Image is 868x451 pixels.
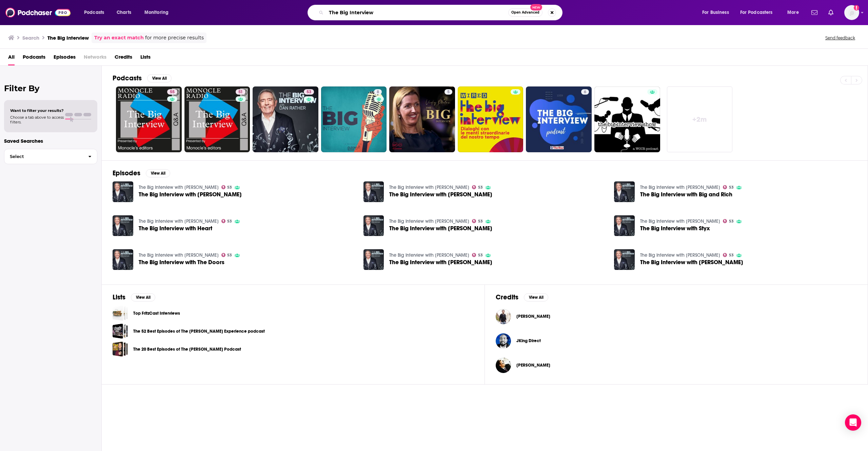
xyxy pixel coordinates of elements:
a: Travis Huff [496,358,511,373]
a: 53 [723,253,734,257]
a: Try an exact match [94,34,144,42]
img: User Profile [844,5,859,20]
button: open menu [736,7,783,18]
a: Charts [112,7,135,18]
a: 55 [116,86,182,152]
a: The Big Interview with Dan Rather [640,252,720,258]
a: Lists [140,52,151,65]
a: 53 [221,253,232,257]
img: The Big Interview with John Mellencamp [363,249,384,270]
button: View All [146,169,170,177]
span: For Business [702,8,729,17]
span: [PERSON_NAME] [516,314,550,319]
a: The Big Interview with Dan Rather [139,184,219,190]
span: JKing Direct [516,338,541,344]
a: The Big Interview with Michael Buble [640,259,743,265]
span: Choose a tab above to access filters. [10,115,64,124]
a: 6 [581,89,589,95]
a: The Big Interview with Styx [640,225,710,231]
img: The Big Interview with Jewel [363,215,384,236]
a: The Big Interview with Jewel [389,225,492,231]
span: The Big Interview with Heart [139,225,212,231]
span: Open Advanced [511,11,539,14]
button: open menu [140,7,177,18]
span: [PERSON_NAME] [516,362,550,368]
a: The Big Interview with Ringo Starr [389,192,492,197]
span: Monitoring [144,8,169,17]
a: Episodes [54,52,76,65]
a: 53 [472,185,483,189]
a: Show notifications dropdown [809,7,820,18]
a: The Big Interview with Dan Rather [139,252,219,258]
h2: Podcasts [113,74,142,82]
h3: Search [22,35,39,41]
h2: Credits [496,293,518,301]
span: 53 [729,254,734,257]
a: CreditsView All [496,293,548,301]
a: The Big Interview with Ringo Starr [363,181,384,202]
button: Open AdvancedNew [508,8,542,17]
h3: The Big Interview [47,35,89,41]
button: View All [147,74,172,82]
span: Podcasts [84,8,104,17]
a: The Big Interview with Michael Buble [614,249,635,270]
div: Open Intercom Messenger [845,414,861,431]
span: Logged in as leahlevin [844,5,859,20]
button: View All [524,293,548,301]
button: Select [4,149,97,164]
a: Show notifications dropdown [826,7,836,18]
a: 53 [253,86,318,152]
a: 53 [723,185,734,189]
button: Show profile menu [844,5,859,20]
span: The Big Interview with Big and Rich [640,192,732,197]
svg: Add a profile image [854,5,859,11]
span: The Big Interview with [PERSON_NAME] [640,259,743,265]
a: PodcastsView All [113,74,172,82]
span: The Big Interview with [PERSON_NAME] [389,192,492,197]
a: The Big Interview with Heart [113,215,133,236]
a: 8 [374,89,382,95]
a: The Big Interview with John Mellencamp [389,259,492,265]
a: Podcasts [23,52,45,65]
a: 51 [236,89,245,95]
span: The Big Interview with [PERSON_NAME] [139,192,242,197]
a: Top FritzCast Interviews [133,310,180,317]
a: 53 [723,219,734,223]
a: 51 [184,86,250,152]
span: The Big Interview with [PERSON_NAME] [389,225,492,231]
a: 5 [445,89,452,95]
span: The 52 Best Episodes of The Joe Rogan Experience podcast [113,323,128,339]
span: 51 [238,89,243,96]
a: 53 [472,219,483,223]
img: The Big Interview with The Doors [113,249,133,270]
p: Saved Searches [4,138,97,144]
a: The 20 Best Episodes of The Tim Ferriss Podcast [113,341,128,357]
span: 53 [227,254,232,257]
a: Top FritzCast Interviews [113,306,128,321]
a: Robert Bound [496,309,511,324]
button: Send feedback [823,35,857,41]
img: JKing Direct [496,333,511,349]
span: for more precise results [145,34,204,42]
button: Travis HuffTravis Huff [496,354,857,376]
span: The Big Interview with [PERSON_NAME] [389,259,492,265]
span: More [787,8,799,17]
span: Charts [117,8,131,17]
a: 6 [526,86,592,152]
img: The Big Interview with Styx [614,215,635,236]
a: 53 [221,185,232,189]
h2: Lists [113,293,125,301]
a: The Big Interview with Dan Rather [389,252,469,258]
a: The Big Interview with The Doors [139,259,224,265]
a: Podchaser - Follow, Share and Rate Podcasts [5,6,71,19]
span: 53 [729,186,734,189]
a: Robert Bound [516,314,550,319]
